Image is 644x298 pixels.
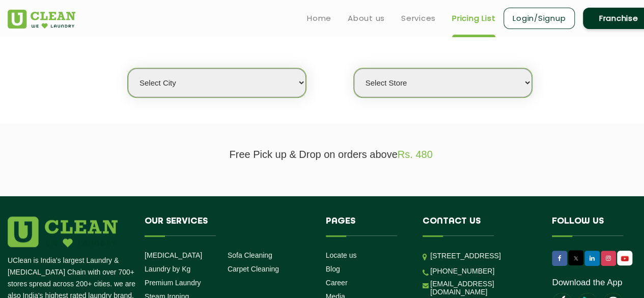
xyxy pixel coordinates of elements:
a: Carpet Cleaning [228,265,279,273]
a: Pricing List [452,12,495,24]
a: Laundry by Kg [145,265,190,273]
img: UClean Laundry and Dry Cleaning [618,253,631,264]
a: Home [307,12,331,24]
a: Blog [326,265,340,273]
a: About us [348,12,385,24]
a: [MEDICAL_DATA] [145,251,202,259]
a: Login/Signup [503,8,575,29]
a: Career [326,279,348,287]
h4: Pages [326,216,408,236]
a: Locate us [326,251,357,259]
p: [STREET_ADDRESS] [430,250,537,262]
a: Download the App [552,278,622,288]
h4: Contact us [423,216,537,236]
img: logo.png [8,216,118,247]
h4: Follow us [552,216,641,236]
a: Premium Laundry [145,279,201,287]
span: Rs. 480 [398,149,433,160]
a: Services [401,12,436,24]
a: Sofa Cleaning [228,251,272,259]
a: [EMAIL_ADDRESS][DOMAIN_NAME] [430,280,537,296]
a: [PHONE_NUMBER] [430,267,494,275]
h4: Our Services [145,216,311,236]
img: UClean Laundry and Dry Cleaning [8,10,75,29]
